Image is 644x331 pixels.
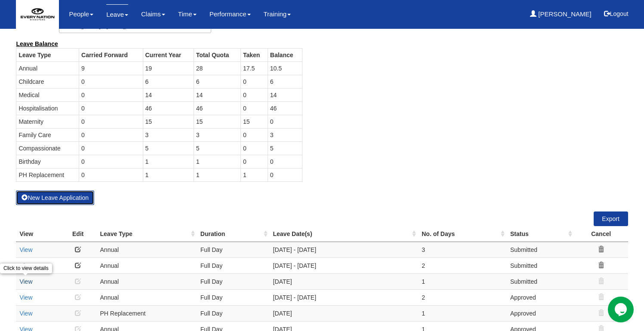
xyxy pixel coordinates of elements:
[19,310,32,317] a: View
[268,101,302,115] td: 46
[268,141,302,155] td: 5
[16,61,79,75] td: Annual
[240,115,268,128] td: 15
[19,246,32,253] a: View
[418,305,507,321] td: 1
[16,40,58,47] b: Leave Balance
[507,273,574,289] td: Submitted
[97,257,197,273] td: Annual
[79,128,143,141] td: 0
[143,101,194,115] td: 46
[79,75,143,88] td: 0
[16,190,94,205] button: New Leave Application
[143,141,194,155] td: 5
[418,242,507,257] td: 3
[268,75,302,88] td: 6
[268,48,302,61] th: Balance
[197,242,270,257] td: Full Day
[418,257,507,273] td: 2
[268,128,302,141] td: 3
[19,294,32,301] a: View
[143,61,194,75] td: 19
[194,155,240,168] td: 1
[79,101,143,115] td: 0
[16,168,79,181] td: PH Replacement
[264,4,291,24] a: Training
[418,226,507,242] th: No. of Days : activate to sort column ascending
[79,141,143,155] td: 0
[268,168,302,181] td: 0
[270,305,419,321] td: [DATE]
[240,61,268,75] td: 17.5
[197,305,270,321] td: Full Day
[418,289,507,305] td: 2
[270,226,419,242] th: Leave Date(s) : activate to sort column ascending
[268,115,302,128] td: 0
[194,115,240,128] td: 15
[240,75,268,88] td: 0
[240,168,268,181] td: 1
[507,257,574,273] td: Submitted
[268,155,302,168] td: 0
[69,4,93,24] a: People
[270,273,419,289] td: [DATE]
[16,128,79,141] td: Family Care
[240,141,268,155] td: 0
[79,168,143,181] td: 0
[240,101,268,115] td: 0
[197,273,270,289] td: Full Day
[16,88,79,101] td: Medical
[598,3,635,24] button: Logout
[143,48,194,61] th: Current Year
[143,128,194,141] td: 3
[194,128,240,141] td: 3
[97,305,197,321] td: PH Replacement
[270,257,419,273] td: [DATE] - [DATE]
[16,141,79,155] td: Compassionate
[79,155,143,168] td: 0
[16,155,79,168] td: Birthday
[16,101,79,115] td: Hospitalisation
[268,88,302,101] td: 14
[507,242,574,257] td: Submitted
[178,4,197,24] a: Time
[194,88,240,101] td: 14
[79,115,143,128] td: 0
[194,168,240,181] td: 1
[194,141,240,155] td: 5
[97,242,197,257] td: Annual
[97,289,197,305] td: Annual
[240,48,268,61] th: Taken
[141,4,165,24] a: Claims
[530,4,592,24] a: [PERSON_NAME]
[16,115,79,128] td: Maternity
[197,289,270,305] td: Full Day
[194,61,240,75] td: 28
[240,155,268,168] td: 0
[16,75,79,88] td: Childcare
[16,226,59,242] th: View
[79,88,143,101] td: 0
[143,115,194,128] td: 15
[418,273,507,289] td: 1
[240,88,268,101] td: 0
[194,101,240,115] td: 46
[507,305,574,321] td: Approved
[594,211,628,226] a: Export
[194,48,240,61] th: Total Quota
[270,289,419,305] td: [DATE] - [DATE]
[210,4,251,24] a: Performance
[16,48,79,61] th: Leave Type
[574,226,628,242] th: Cancel
[79,48,143,61] th: Carried Forward
[19,278,32,285] a: View
[197,226,270,242] th: Duration : activate to sort column ascending
[97,226,197,242] th: Leave Type : activate to sort column ascending
[507,226,574,242] th: Status : activate to sort column ascending
[240,128,268,141] td: 0
[143,88,194,101] td: 14
[106,4,128,25] a: Leave
[79,61,143,75] td: 9
[143,75,194,88] td: 6
[608,297,635,322] iframe: chat widget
